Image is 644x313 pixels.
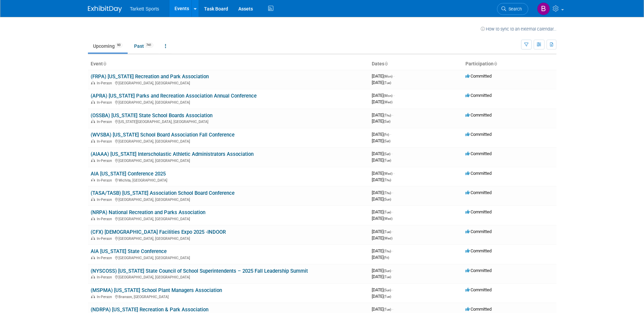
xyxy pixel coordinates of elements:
[91,120,95,123] img: In-Person Event
[91,274,366,279] div: [GEOGRAPHIC_DATA], [GEOGRAPHIC_DATA]
[391,151,392,156] span: -
[372,119,390,124] span: [DATE]
[372,151,392,156] span: [DATE]
[392,229,393,234] span: -
[392,112,393,118] span: -
[463,58,556,70] th: Participation
[97,100,114,105] span: In-Person
[91,74,209,80] a: (FRPA) [US_STATE] Recreation and Park Association
[91,177,366,183] div: Wichita, [GEOGRAPHIC_DATA]
[91,151,254,157] a: (AIAAA) [US_STATE] Interscholastic Athletic Administrators Association
[392,190,393,195] span: -
[465,307,492,312] span: Committed
[384,236,392,240] span: (Wed)
[392,268,393,273] span: -
[465,171,492,176] span: Committed
[91,307,208,313] a: (NDRPA) [US_STATE] Recreation & Park Association
[465,132,492,137] span: Committed
[91,132,235,138] a: (WVSBA) [US_STATE] School Board Association Fall Conference
[372,74,394,79] span: [DATE]
[372,99,392,104] span: [DATE]
[91,81,95,84] img: In-Person Event
[506,6,522,12] span: Search
[91,190,235,196] a: (TASA/TASB) [US_STATE] Association School Board Conference
[372,294,391,299] span: [DATE]
[372,307,393,312] span: [DATE]
[91,178,95,182] img: In-Person Event
[97,159,114,163] span: In-Person
[91,119,366,124] div: [US_STATE][GEOGRAPHIC_DATA], [GEOGRAPHIC_DATA]
[97,256,114,260] span: In-Person
[384,81,391,85] span: (Tue)
[392,307,393,312] span: -
[494,61,497,66] a: Sort by Participation Type
[372,80,391,85] span: [DATE]
[384,191,391,195] span: (Thu)
[97,275,114,279] span: In-Person
[372,229,393,234] span: [DATE]
[384,61,388,66] a: Sort by Start Date
[465,287,492,292] span: Committed
[91,255,366,260] div: [GEOGRAPHIC_DATA], [GEOGRAPHIC_DATA]
[465,190,492,195] span: Committed
[393,171,394,176] span: -
[91,235,366,241] div: [GEOGRAPHIC_DATA], [GEOGRAPHIC_DATA]
[91,196,366,202] div: [GEOGRAPHIC_DATA], [GEOGRAPHIC_DATA]
[392,287,393,292] span: -
[91,112,213,119] a: (OSSBA) [US_STATE] State School Boards Association
[91,80,366,85] div: [GEOGRAPHIC_DATA], [GEOGRAPHIC_DATA]
[393,93,394,98] span: -
[91,217,95,220] img: In-Person Event
[384,94,392,98] span: (Mon)
[372,112,393,118] span: [DATE]
[384,256,389,259] span: (Fri)
[372,190,393,195] span: [DATE]
[384,249,391,253] span: (Thu)
[372,171,394,176] span: [DATE]
[384,269,391,273] span: (Sun)
[97,236,114,241] span: In-Person
[91,171,166,177] a: AIA [US_STATE] Conference 2025
[91,138,366,144] div: [GEOGRAPHIC_DATA], [GEOGRAPHIC_DATA]
[91,236,95,240] img: In-Person Event
[91,229,226,235] a: (CFX) [DEMOGRAPHIC_DATA] Facilities Expo 2025 -INDOOR
[465,209,492,214] span: Committed
[103,61,106,66] a: Sort by Event Name
[97,178,114,183] span: In-Person
[130,6,159,12] span: Tarkett Sports
[497,3,528,15] a: Search
[372,158,391,163] span: [DATE]
[384,217,392,221] span: (Wed)
[91,99,366,105] div: [GEOGRAPHIC_DATA], [GEOGRAPHIC_DATA]
[88,58,369,70] th: Event
[372,138,390,143] span: [DATE]
[97,139,114,144] span: In-Person
[91,100,95,104] img: In-Person Event
[372,132,391,137] span: [DATE]
[465,268,492,273] span: Committed
[384,159,391,162] span: (Tue)
[384,139,390,143] span: (Sat)
[384,113,391,117] span: (Thu)
[91,287,222,293] a: (MSPMA) [US_STATE] School Plant Managers Association
[384,152,390,156] span: (Sat)
[91,268,308,274] a: (NYSCOSS) [US_STATE] State Council of School Superintendents – 2025 Fall Leadership Summit
[91,93,257,99] a: (APRA) [US_STATE] Parks and Recreation Association Annual Conference
[481,26,556,32] a: How to sync to an external calendar...
[88,6,122,13] img: ExhibitDay
[97,120,114,124] span: In-Person
[465,248,492,253] span: Committed
[465,151,492,156] span: Committed
[384,288,391,292] span: (Sun)
[384,120,390,123] span: (Sat)
[384,133,389,137] span: (Fri)
[390,132,391,137] span: -
[392,248,393,253] span: -
[372,196,391,202] span: [DATE]
[372,209,393,214] span: [DATE]
[384,295,391,298] span: (Tue)
[91,159,95,162] img: In-Person Event
[369,58,463,70] th: Dates
[97,295,114,299] span: In-Person
[372,287,393,292] span: [DATE]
